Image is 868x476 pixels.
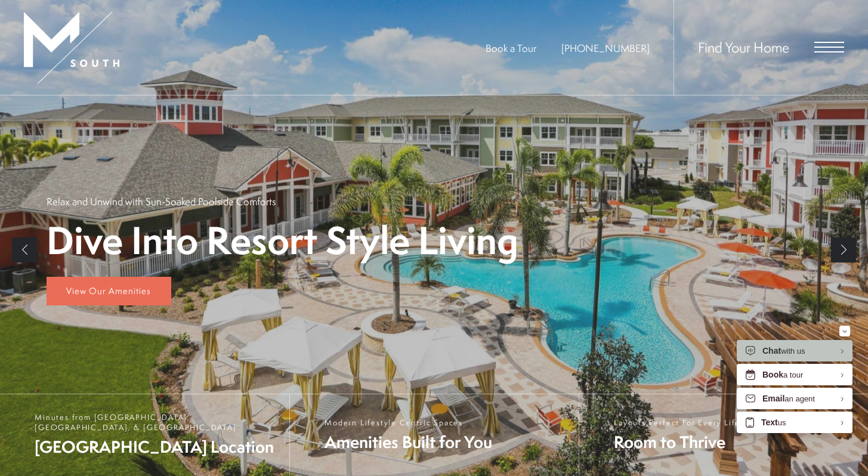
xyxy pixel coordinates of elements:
[24,12,119,84] img: MSouth
[47,194,276,208] p: Relax and Unwind with Sun-Soaked Poolside Comforts
[35,412,277,432] span: Minutes from [GEOGRAPHIC_DATA], [GEOGRAPHIC_DATA], & [GEOGRAPHIC_DATA]
[698,38,789,57] a: Find Your Home
[831,237,856,262] a: Next
[47,220,518,261] p: Dive Into Resort Style Living
[289,394,579,476] a: Modern Lifestyle Centric Spaces
[325,431,492,453] span: Amenities Built for You
[814,42,844,52] button: Open Menu
[561,41,650,55] span: [PHONE_NUMBER]
[614,418,761,428] span: Layouts Perfect For Every Lifestyle
[12,237,37,262] a: Previous
[35,435,277,458] span: [GEOGRAPHIC_DATA] Location
[486,41,536,55] a: Book a Tour
[47,277,171,305] a: View Our Amenities
[325,418,492,428] span: Modern Lifestyle Centric Spaces
[614,431,761,453] span: Room to Thrive
[561,41,650,55] a: Call Us at 813-570-8014
[579,394,868,476] a: Layouts Perfect For Every Lifestyle
[66,285,151,297] span: View Our Amenities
